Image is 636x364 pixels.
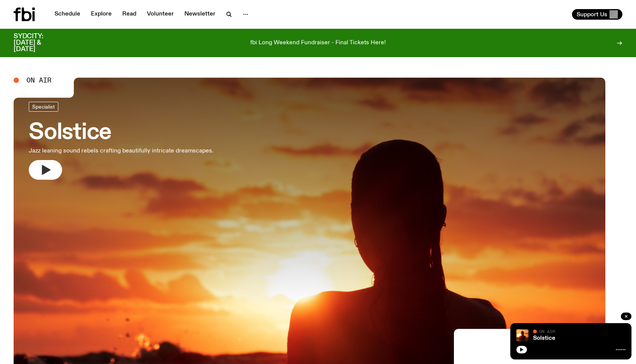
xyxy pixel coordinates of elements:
h3: SYDCITY: [DATE] & [DATE] [14,33,62,53]
a: Schedule [50,9,85,20]
a: SolsticeJazz leaning sound rebels crafting beautifully intricate dreamscapes. [29,102,214,180]
h3: Solstice [29,122,214,143]
p: fbi Long Weekend Fundraiser - Final Tickets Here! [250,40,386,47]
a: Specialist [29,102,58,112]
a: Read [118,9,141,20]
img: A girl standing in the ocean as waist level, staring into the rise of the sun. [516,329,528,341]
a: Explore [86,9,116,20]
span: On Air [26,77,51,84]
span: Specialist [32,104,55,109]
span: On Air [539,329,555,334]
a: Newsletter [180,9,220,20]
span: Support Us [577,11,607,18]
a: Volunteer [142,9,178,20]
a: Solstice [533,335,555,341]
p: Jazz leaning sound rebels crafting beautifully intricate dreamscapes. [29,146,214,156]
button: Support Us [572,9,622,20]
